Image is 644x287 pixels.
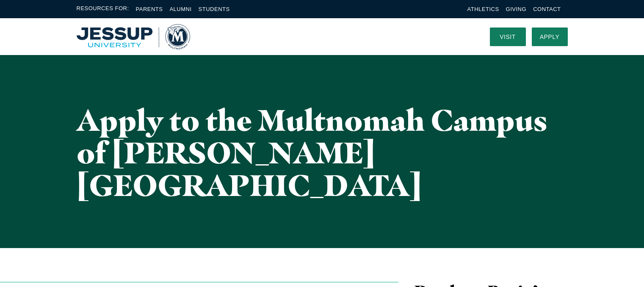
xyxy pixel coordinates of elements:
a: Athletics [467,6,499,12]
img: Multnomah University Logo [77,24,190,50]
h1: Apply to the Multnomah Campus of [PERSON_NAME][GEOGRAPHIC_DATA] [77,104,568,201]
a: Apply [532,28,568,46]
a: Alumni [169,6,191,12]
a: Parents [136,6,163,12]
a: Visit [490,28,526,46]
span: Resources For: [77,4,129,14]
a: Giving [506,6,527,12]
a: Students [199,6,230,12]
a: Contact [533,6,561,12]
a: Home [77,24,190,50]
